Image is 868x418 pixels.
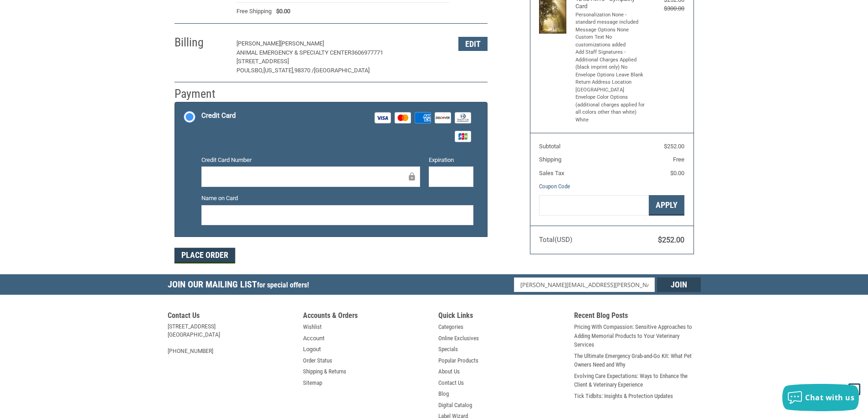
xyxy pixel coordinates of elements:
[236,67,263,74] span: Poulsbo,
[575,49,646,71] li: Add Staff Signatures - Additional Charges Applied (black imprint only) No
[438,401,472,410] a: Digital Catalog
[575,11,646,26] li: Personalization None - standard message included
[314,67,370,74] span: [GEOGRAPHIC_DATA]
[201,156,420,165] label: Credit Card Number
[574,322,701,349] a: Pricing With Compassion: Sensitive Approaches to Adding Memorial Products to Your Veterinary Serv...
[303,334,324,343] a: Account
[539,195,649,216] input: Gift Certificate or Coupon Code
[670,170,684,176] span: $0.00
[175,86,228,101] h2: Payment
[236,49,351,56] span: Animal Emergency & Specialty Center
[294,67,314,74] span: 98370 /
[575,34,646,49] li: Custom Text No customizations added
[658,236,684,244] span: $252.00
[539,156,561,163] span: Shipping
[438,389,449,398] a: Blog
[175,248,235,263] button: Place Order
[575,26,646,34] li: Message Options None
[351,49,383,56] span: 3606977771
[263,67,294,74] span: [US_STATE],
[303,356,332,365] a: Order Status
[438,345,458,354] a: Specials
[657,277,701,292] input: Join
[303,378,322,388] a: Sitemap
[303,345,321,354] a: Logout
[574,311,701,322] h5: Recent Blog Posts
[575,71,646,79] li: Envelope Options Leave Blank
[664,143,684,150] span: $252.00
[649,195,684,216] button: Apply
[236,40,280,47] span: [PERSON_NAME]
[236,58,289,65] span: [STREET_ADDRESS]
[168,274,313,297] h5: Join Our Mailing List
[236,7,272,16] span: Free Shipping
[458,37,488,51] button: Edit
[574,392,673,401] a: Tick Tidbits: Insights & Protection Updates
[438,334,479,343] a: Online Exclusives
[429,156,473,165] label: Expiration
[438,311,565,322] h5: Quick Links
[539,236,572,244] span: Total (USD)
[574,352,701,369] a: The Ultimate Emergency Grab-and-Go Kit: What Pet Owners Need and Why
[438,322,463,332] a: Categories
[514,277,655,292] input: Email
[201,108,236,123] div: Credit Card
[575,94,646,124] li: Envelope Color Options (additional charges applied for all colors other than white) White
[539,183,570,190] a: Coupon Code
[539,170,564,176] span: Sales Tax
[303,322,322,332] a: Wishlist
[303,311,430,322] h5: Accounts & Orders
[648,4,684,13] div: $300.00
[303,367,346,376] a: Shipping & Returns
[805,393,854,403] span: Chat with us
[673,156,684,163] span: Free
[574,372,701,389] a: Evolving Care Expectations: Ways to Enhance the Client & Veterinary Experience
[575,79,646,94] li: Return Address Location [GEOGRAPHIC_DATA]
[438,378,464,388] a: Contact Us
[272,7,290,16] span: $0.00
[438,367,460,376] a: About Us
[280,40,324,47] span: [PERSON_NAME]
[782,384,859,411] button: Chat with us
[438,356,478,365] a: Popular Products
[168,311,294,322] h5: Contact Us
[175,35,228,50] h2: Billing
[168,322,294,355] address: [STREET_ADDRESS] [GEOGRAPHIC_DATA] [PHONE_NUMBER]
[539,143,560,150] span: Subtotal
[257,281,309,289] span: for special offers!
[201,194,473,203] label: Name on Card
